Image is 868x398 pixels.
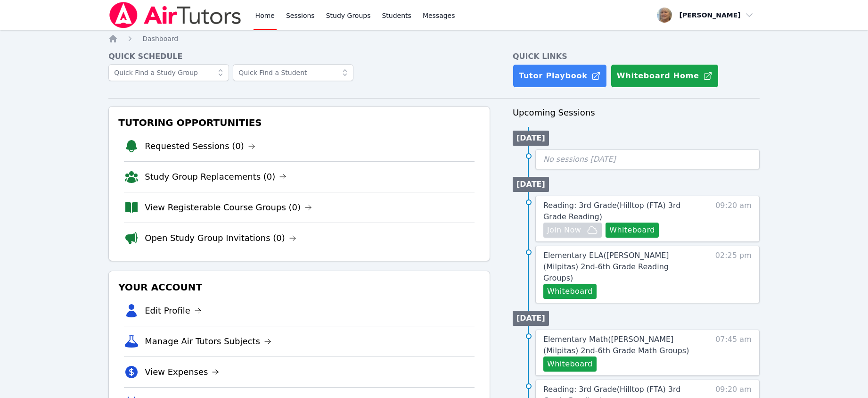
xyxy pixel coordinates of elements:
span: Messages [423,11,455,20]
span: Join Now [547,224,581,236]
a: Manage Air Tutors Subjects [145,335,271,348]
a: Open Study Group Invitations (0) [145,232,296,245]
h3: Upcoming Sessions [513,106,760,119]
span: 02:25 pm [715,250,752,299]
img: Air Tutors [108,2,242,28]
span: 07:45 am [715,334,752,372]
span: Dashboard [142,35,178,42]
button: Whiteboard Home [611,64,719,88]
button: Whiteboard [606,223,659,238]
a: Elementary ELA([PERSON_NAME] (Milpitas) 2nd-6th Grade Reading Groups) [543,250,699,284]
span: Elementary ELA ( [PERSON_NAME] (Milpitas) 2nd-6th Grade Reading Groups ) [543,251,669,282]
span: 09:20 am [715,200,752,238]
button: Whiteboard [543,357,597,372]
h4: Quick Links [513,51,760,62]
span: No sessions [DATE] [543,155,616,164]
button: Join Now [543,223,602,238]
a: Requested Sessions (0) [145,140,255,153]
a: Tutor Playbook [513,64,607,88]
h3: Your Account [116,279,482,296]
a: Study Group Replacements (0) [145,170,287,183]
span: Elementary Math ( [PERSON_NAME] (Milpitas) 2nd-6th Grade Math Groups ) [543,335,689,355]
a: View Registerable Course Groups (0) [145,201,312,214]
li: [DATE] [513,131,549,146]
li: [DATE] [513,177,549,192]
a: Elementary Math([PERSON_NAME] (Milpitas) 2nd-6th Grade Math Groups) [543,334,699,357]
input: Quick Find a Study Group [108,64,229,81]
li: [DATE] [513,311,549,326]
button: Whiteboard [543,284,597,299]
h3: Tutoring Opportunities [116,114,482,131]
nav: Breadcrumb [108,34,760,43]
a: Edit Profile [145,304,202,317]
a: View Expenses [145,365,219,379]
a: Reading: 3rd Grade(Hilltop (FTA) 3rd Grade Reading) [543,200,699,223]
span: Reading: 3rd Grade ( Hilltop (FTA) 3rd Grade Reading ) [543,201,680,221]
input: Quick Find a Student [233,64,353,81]
h4: Quick Schedule [108,51,490,62]
a: Dashboard [142,34,178,43]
